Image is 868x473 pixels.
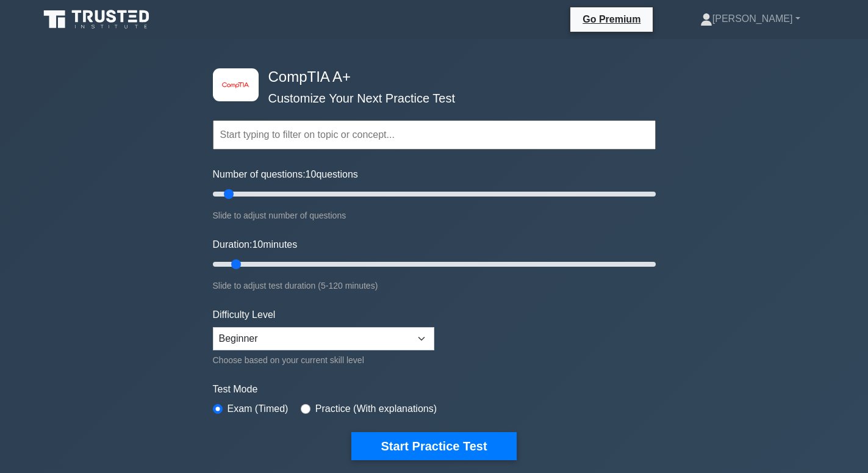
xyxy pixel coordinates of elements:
span: 10 [306,169,317,179]
label: Difficulty Level [213,308,276,322]
div: Slide to adjust test duration (5-120 minutes) [213,278,656,293]
label: Exam (Timed) [228,402,289,416]
label: Practice (With explanations) [315,402,437,416]
button: Start Practice Test [351,432,516,460]
label: Test Mode [213,382,656,397]
a: Go Premium [575,12,648,27]
a: [PERSON_NAME] [671,7,830,31]
label: Duration: minutes [213,237,298,252]
h4: CompTIA A+ [264,68,596,86]
input: Start typing to filter on topic or concept... [213,120,656,150]
span: 10 [252,239,263,250]
div: Choose based on your current skill level [213,353,434,367]
div: Slide to adjust number of questions [213,208,656,223]
label: Number of questions: questions [213,167,358,182]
